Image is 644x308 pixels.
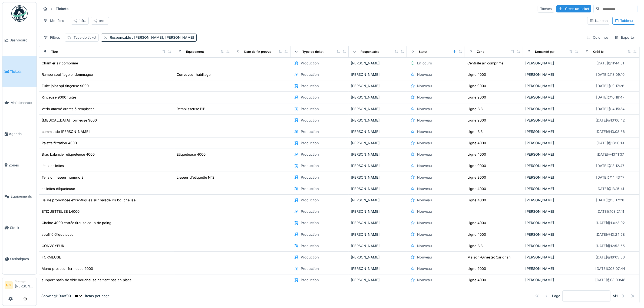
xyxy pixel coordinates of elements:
[42,61,78,66] div: Chantier air comprimé
[596,232,625,237] div: [DATE] @ 13:24:58
[467,72,486,77] div: Ligne 4000
[301,175,319,180] div: Production
[301,277,319,283] div: Production
[417,266,432,271] div: Nouveau
[467,277,486,283] div: Ligne 4000
[596,72,625,77] div: [DATE] @ 13:09:10
[2,87,37,118] a: Maintenance
[596,186,624,191] div: [DATE] @ 13:15:41
[110,35,194,40] div: Responsable
[177,72,210,77] div: Convoyeur habillage
[467,186,486,191] div: Ligne 4000
[417,209,432,214] div: Nouveau
[525,198,579,203] div: [PERSON_NAME]
[596,129,625,134] div: [DATE] @ 13:08:36
[593,50,604,54] div: Créé le
[42,186,75,191] div: sellettes étiqueteuse
[301,163,319,168] div: Production
[42,175,84,180] div: Tension lisseur numéro 2
[301,186,319,191] div: Production
[301,198,319,203] div: Production
[301,72,319,77] div: Production
[351,83,405,89] div: [PERSON_NAME]
[42,220,111,225] div: Chaine 4000 entrée tireuse coup de poing
[11,100,34,105] span: Maintenance
[525,152,579,157] div: [PERSON_NAME]
[596,118,625,123] div: [DATE] @ 13:06:42
[2,150,37,181] a: Zones
[2,181,37,212] a: Équipements
[596,243,625,248] div: [DATE] @ 12:53:55
[42,232,73,237] div: soufflé étiqueteuse
[2,118,37,149] a: Agenda
[417,255,432,260] div: Nouveau
[525,243,579,248] div: [PERSON_NAME]
[467,106,483,112] div: Ligne BIB
[417,118,432,123] div: Nouveau
[596,106,625,112] div: [DATE] @ 14:15:34
[42,129,90,134] div: commande [PERSON_NAME]
[419,50,427,54] div: Statut
[525,118,579,123] div: [PERSON_NAME]
[467,118,486,123] div: Ligne 9000
[351,209,405,214] div: [PERSON_NAME]
[467,255,511,260] div: Maison-Ginestet Carignan
[417,140,432,146] div: Nouveau
[596,220,625,225] div: [DATE] @ 13:23:02
[351,243,405,248] div: [PERSON_NAME]
[525,129,579,134] div: [PERSON_NAME]
[612,34,638,41] div: Exporter
[2,212,37,243] a: Stock
[351,118,405,123] div: [PERSON_NAME]
[42,277,131,283] div: support patin de vide boucheuse ne tient pas en place
[596,95,624,100] div: [DATE] @ 10:18:47
[417,220,432,225] div: Nouveau
[351,266,405,271] div: [PERSON_NAME]
[301,255,319,260] div: Production
[596,163,624,168] div: [DATE] @ 13:12:47
[54,6,71,11] strong: Tickets
[51,50,58,54] div: Titre
[244,50,272,54] div: Date de fin prévue
[177,106,205,112] div: Remplisseuse BIB
[42,198,136,203] div: usure prononcée excentriques sur baladeurs boucheuse
[15,279,34,291] li: [PERSON_NAME]
[467,198,486,203] div: Ligne 4000
[596,83,624,89] div: [DATE] @ 10:17:26
[9,38,34,43] span: Dashboard
[301,243,319,248] div: Production
[615,18,633,23] div: Tableau
[74,35,96,40] div: Type de ticket
[417,232,432,237] div: Nouveau
[42,95,77,100] div: Rinceuse 9000 fuites
[525,163,579,168] div: [PERSON_NAME]
[10,225,34,230] span: Stock
[301,118,319,123] div: Production
[467,232,486,237] div: Ligne 4000
[613,293,618,299] strong: of 1
[351,61,405,66] div: [PERSON_NAME]
[525,83,579,89] div: [PERSON_NAME]
[417,72,432,77] div: Nouveau
[525,266,579,271] div: [PERSON_NAME]
[417,152,432,157] div: Nouveau
[301,266,319,271] div: Production
[597,152,624,157] div: [DATE] @ 13:11:37
[467,140,486,146] div: Ligne 4000
[525,106,579,112] div: [PERSON_NAME]
[351,106,405,112] div: [PERSON_NAME]
[417,163,432,168] div: Nouveau
[361,50,379,54] div: Responsable
[10,69,34,74] span: Tickets
[5,281,13,289] li: GG
[351,277,405,283] div: [PERSON_NAME]
[417,106,432,112] div: Nouveau
[351,95,405,100] div: [PERSON_NAME]
[351,72,405,77] div: [PERSON_NAME]
[73,293,110,299] div: items per page
[351,175,405,180] div: [PERSON_NAME]
[11,5,28,22] img: Badge_color-CXgf-gQk.svg
[467,220,486,225] div: Ligne 4000
[301,129,319,134] div: Production
[302,50,323,54] div: Type de ticket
